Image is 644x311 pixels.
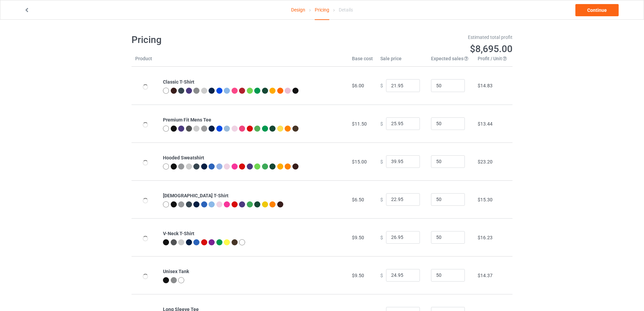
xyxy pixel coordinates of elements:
span: $6.50 [352,197,364,202]
span: $11.50 [352,121,367,127]
span: $6.00 [352,83,364,88]
img: heather_texture.png [171,277,177,283]
h1: Pricing [132,34,317,46]
span: $ [380,83,383,88]
span: $ [380,235,383,240]
span: $23.20 [478,159,493,164]
span: $15.30 [478,197,493,202]
b: V-Neck T-Shirt [163,231,194,236]
b: [DEMOGRAPHIC_DATA] T-Shirt [163,193,229,198]
th: Expected sales [427,55,474,67]
a: Continue [575,4,619,16]
span: $ [380,121,383,126]
th: Base cost [348,55,377,67]
th: Sale price [377,55,427,67]
th: Profit / Unit [474,55,512,67]
span: $13.44 [478,121,493,127]
b: Premium Fit Mens Tee [163,117,211,123]
span: $14.37 [478,273,493,278]
th: Product [132,55,159,67]
div: Details [339,0,353,19]
b: Unisex Tank [163,269,189,274]
div: Pricing [315,0,329,20]
span: $ [380,272,383,278]
span: $14.83 [478,83,493,88]
a: Design [291,0,305,19]
span: $9.50 [352,235,364,240]
b: Hooded Sweatshirt [163,155,204,160]
span: $16.23 [478,235,493,240]
span: $ [380,159,383,164]
b: Classic T-Shirt [163,79,194,85]
div: Estimated total profit [327,34,513,41]
span: $ [380,197,383,202]
span: $15.00 [352,159,367,164]
span: $9.50 [352,273,364,278]
img: heather_texture.png [201,126,207,132]
span: $8,695.00 [470,43,512,54]
img: heather_texture.png [193,88,199,94]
